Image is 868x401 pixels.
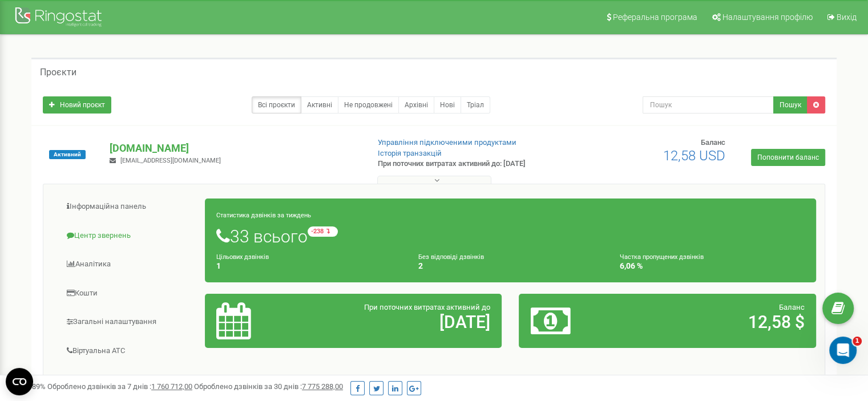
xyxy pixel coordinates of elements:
button: Open CMP widget [6,368,33,395]
small: -238 [308,226,338,237]
span: Оброблено дзвінків за 30 днів : [194,382,343,391]
a: Всі проєкти [252,96,301,114]
h2: [DATE] [313,313,490,331]
p: При поточних витратах активний до: [DATE] [378,159,560,169]
h5: Проєкти [40,67,76,78]
a: Аналiтика [52,250,205,278]
a: Віртуальна АТС [52,337,205,365]
a: Нові [434,96,461,114]
small: Частка пропущених дзвінків [620,253,704,261]
a: Активні [301,96,338,114]
span: Баланс [701,138,725,147]
span: Активний [49,150,86,159]
small: Без відповіді дзвінків [418,253,484,261]
u: 7 775 288,00 [302,382,343,391]
a: Інформаційна панель [52,193,205,221]
a: Поповнити баланс [751,149,825,166]
a: Тріал [461,96,490,114]
span: При поточних витратах активний до [364,303,490,311]
span: 12,58 USD [663,148,725,164]
span: Баланс [779,303,805,311]
a: Архівні [398,96,434,114]
small: Статистика дзвінків за тиждень [216,212,311,219]
span: Оброблено дзвінків за 7 днів : [47,382,192,391]
h2: 12,58 $ [628,313,805,331]
h4: 1 [216,262,401,270]
span: Налаштування профілю [722,13,813,22]
small: Цільових дзвінків [216,253,269,261]
a: Управління підключеними продуктами [378,138,516,147]
h1: 33 всього [216,226,805,246]
a: Новий проєкт [43,96,111,114]
h4: 6,06 % [620,262,805,270]
span: 1 [853,337,862,346]
span: Реферальна програма [613,13,697,22]
span: [EMAIL_ADDRESS][DOMAIN_NAME] [120,157,221,164]
input: Пошук [643,96,774,114]
a: Загальні налаштування [52,308,205,336]
button: Пошук [773,96,808,114]
a: Кошти [52,280,205,307]
h4: 2 [418,262,603,270]
span: Вихід [837,13,857,22]
a: Центр звернень [52,222,205,250]
a: Наскрізна аналітика [52,366,205,394]
a: Не продовжені [338,96,399,114]
p: [DOMAIN_NAME] [110,141,359,156]
iframe: Intercom live chat [829,337,857,364]
u: 1 760 712,00 [151,382,192,391]
a: Історія транзакцій [378,149,442,157]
